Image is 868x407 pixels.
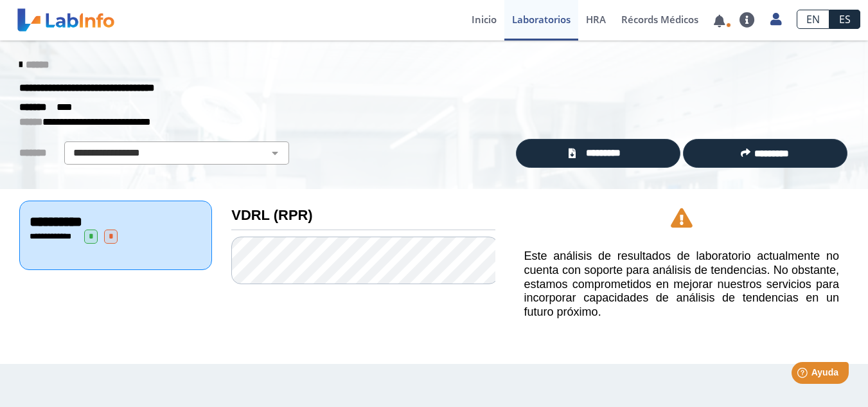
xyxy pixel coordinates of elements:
h5: Este análisis de resultados de laboratorio actualmente no cuenta con soporte para análisis de ten... [524,249,839,319]
a: ES [829,10,860,29]
b: VDRL (RPR) [231,207,312,223]
iframe: Help widget launcher [754,357,854,393]
span: HRA [586,13,606,26]
a: EN [797,10,829,29]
